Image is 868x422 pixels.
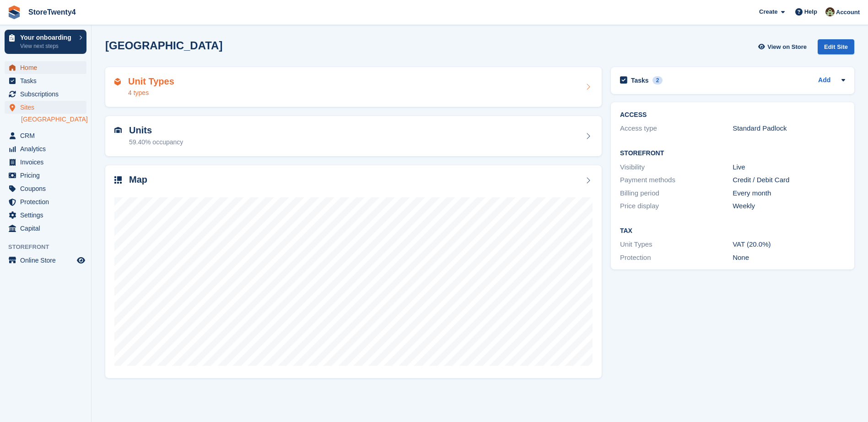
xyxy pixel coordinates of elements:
h2: Tasks [631,76,649,84]
h2: Units [129,125,183,136]
img: Lee Hanlon [825,7,835,16]
img: unit-icn-7be61d7bf1b0ce9d3e12c5938cc71ed9869f7b940bace4675aadf7bd6d80202e.svg [114,127,122,133]
a: [GEOGRAPHIC_DATA] [21,115,86,124]
div: Edit Site [818,39,854,54]
a: menu [5,88,86,100]
span: Tasks [20,74,75,87]
a: Unit Types 4 types [105,67,602,107]
span: Capital [20,222,75,235]
div: Protection [620,253,733,263]
div: Billing period [620,188,733,199]
span: Analytics [20,142,75,155]
a: Add [818,75,830,86]
a: menu [5,209,86,222]
div: Live [733,162,845,173]
h2: [GEOGRAPHIC_DATA] [105,39,222,52]
img: unit-type-icn-2b2737a686de81e16bb02015468b77c625bbabd49415b5ef34ead5e3b44a266d.svg [114,78,121,85]
span: Settings [20,209,75,222]
a: menu [5,61,86,74]
a: menu [5,182,86,195]
h2: Storefront [620,150,845,157]
span: Sites [20,101,75,114]
span: Pricing [20,169,75,182]
a: menu [5,156,86,169]
span: Coupons [20,182,75,195]
p: Your onboarding [20,34,75,41]
span: Invoices [20,156,75,169]
div: Payment methods [620,175,733,185]
a: menu [5,254,86,267]
a: Edit Site [818,39,854,58]
a: menu [5,195,86,208]
span: Online Store [20,254,75,267]
span: Storefront [8,243,91,252]
div: 59.40% occupancy [129,137,183,147]
a: Units 59.40% occupancy [105,116,602,156]
div: Weekly [733,201,845,211]
span: View on Store [767,42,807,52]
div: Standard Padlock [733,123,845,134]
img: map-icn-33ee37083ee616e46c38cad1a60f524a97daa1e2b2c8c0bc3eb3415660979fc1.svg [114,176,122,184]
span: CRM [20,129,75,142]
a: Preview store [75,255,86,266]
div: Visibility [620,162,733,173]
div: Unit Types [620,239,733,250]
div: None [733,253,845,263]
a: View on Store [757,39,810,54]
img: stora-icon-8386f47178a22dfd0bd8f6a31ec36ba5ce8667c1dd55bd0f319d3a0aa187defe.svg [7,5,21,19]
h2: Tax [620,227,845,235]
h2: Unit Types [128,76,174,87]
div: 2 [652,76,663,84]
div: Every month [733,188,845,199]
a: menu [5,142,86,155]
a: menu [5,74,86,87]
span: Subscriptions [20,88,75,100]
h2: Map [129,174,147,185]
a: menu [5,101,86,114]
span: Account [836,8,860,17]
h2: ACCESS [620,111,845,119]
a: menu [5,129,86,142]
div: Credit / Debit Card [733,175,845,185]
a: Your onboarding View next steps [5,30,86,54]
span: Protection [20,195,75,208]
div: VAT (20.0%) [733,239,845,250]
a: menu [5,169,86,182]
span: Home [20,61,75,74]
a: StoreTwenty4 [25,5,80,20]
a: menu [5,222,86,235]
span: Help [804,7,817,16]
p: View next steps [20,42,75,50]
div: 4 types [128,88,174,98]
div: Price display [620,201,733,211]
div: Access type [620,123,733,134]
a: Map [105,165,602,379]
span: Create [759,7,777,16]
